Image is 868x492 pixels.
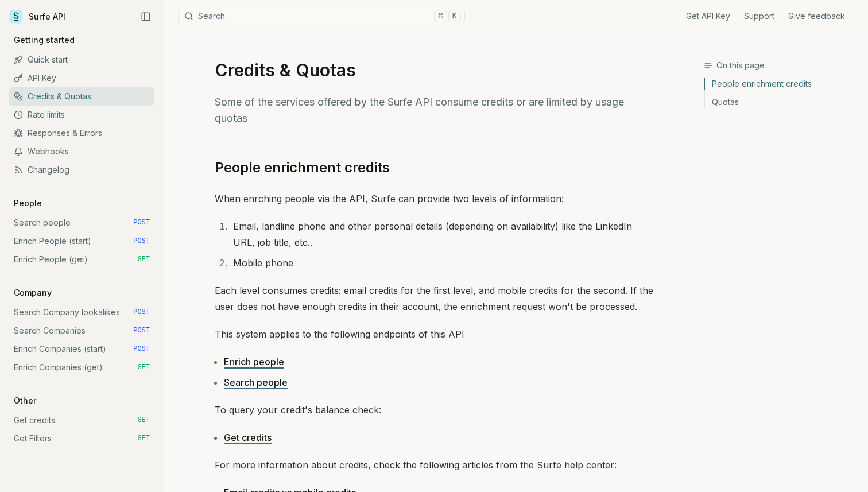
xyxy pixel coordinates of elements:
[224,356,284,367] a: Enrich people
[9,69,154,87] a: API Key
[9,395,41,406] p: Other
[9,321,154,340] a: Search Companies POST
[9,232,154,250] a: Enrich People (start) POST
[744,10,774,22] a: Support
[705,93,859,108] a: Quotas
[137,255,150,264] span: GET
[705,78,859,93] a: People enrichment credits
[9,106,154,124] a: Rate limits
[788,10,845,22] a: Give feedback
[9,429,154,448] a: Get Filters GET
[224,377,288,388] a: Search people
[137,363,150,372] span: GET
[133,344,150,354] span: POST
[215,282,653,315] p: Each level consumes credits: email credits for the first level, and mobile credits for the second...
[215,457,653,473] p: For more information about credits, check the following articles from the Surfe help center:
[9,34,79,46] p: Getting started
[178,6,465,26] button: Search⌘K
[686,10,730,22] a: Get API Key
[9,124,154,142] a: Responses & Errors
[137,8,154,25] button: Collapse Sidebar
[9,142,154,161] a: Webhooks
[224,432,272,443] a: Get credits
[215,60,653,80] h1: Credits & Quotas
[137,434,150,443] span: GET
[434,10,447,22] kbd: ⌘
[9,340,154,358] a: Enrich Companies (start) POST
[9,358,154,377] a: Enrich Companies (get) GET
[9,214,154,232] a: Search people POST
[9,411,154,429] a: Get credits GET
[215,94,653,126] p: Some of the services offered by the Surfe API consume credits or are limited by usage quotas
[215,191,653,207] p: When enrching people via the API, Surfe can provide two levels of information:
[133,326,150,335] span: POST
[9,161,154,179] a: Changelog
[133,308,150,317] span: POST
[133,218,150,227] span: POST
[704,60,859,71] h3: On this page
[230,218,653,250] li: Email, landline phone and other personal details (depending on availability) like the LinkedIn UR...
[9,8,65,25] a: Surfe API
[133,237,150,246] span: POST
[230,255,653,271] li: Mobile phone
[9,197,46,209] p: People
[9,303,154,321] a: Search Company lookalikes POST
[448,10,461,22] kbd: K
[9,51,154,69] a: Quick start
[9,87,154,106] a: Credits & Quotas
[9,250,154,269] a: Enrich People (get) GET
[215,402,653,418] p: To query your credit's balance check:
[137,416,150,425] span: GET
[9,287,56,299] p: Company
[215,326,653,342] p: This system applies to the following endpoints of this API
[215,158,390,177] a: People enrichment credits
